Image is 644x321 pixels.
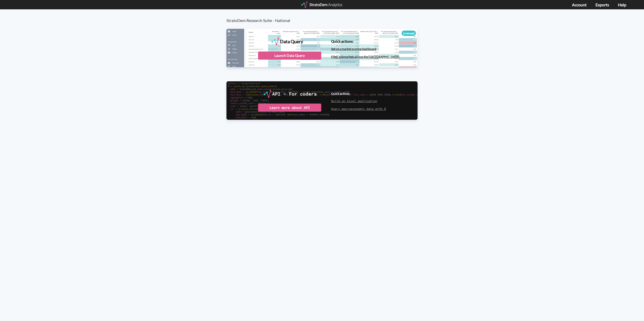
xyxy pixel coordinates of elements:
a: Account [572,2,587,7]
a: Build an Excel application [331,99,377,103]
a: Query macroeconomic data with R [331,107,386,111]
div: Licensed [402,31,416,36]
a: Help [618,2,626,7]
h4: Quick actions: [331,39,399,43]
a: Exports [595,2,609,7]
div: Launch Data Query [258,52,321,60]
h4: Quick actions: [331,92,386,95]
div: Data Query [280,38,303,45]
h3: StratoDem Research Suite - National [226,9,423,23]
a: Set up a market scoring dashboard [331,47,376,51]
a: Filter submarkets across the [GEOGRAPHIC_DATA] [331,55,399,59]
div: Learn more about API [258,104,321,112]
div: API - For coders [272,90,317,98]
